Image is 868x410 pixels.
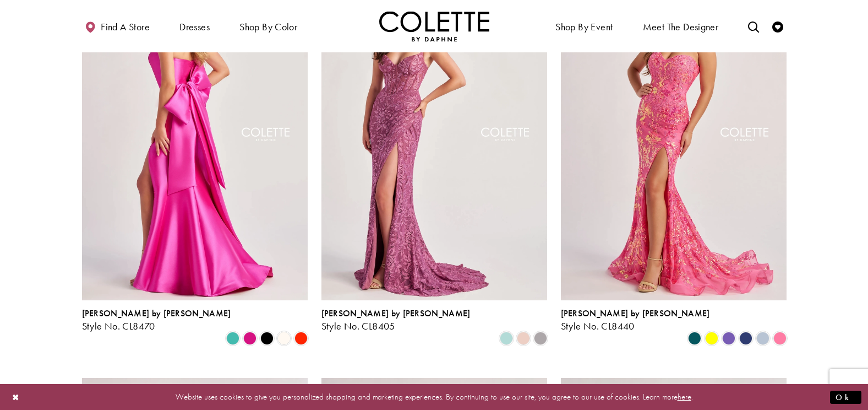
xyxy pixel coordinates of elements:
[82,309,231,332] div: Colette by Daphne Style No. CL8470
[82,320,155,332] span: Style No. CL8470
[739,332,752,345] i: Navy Blue
[82,11,152,41] a: Find a store
[79,390,789,404] p: Website uses cookies to give you personalized shopping and marketing experiences. By continuing t...
[101,21,150,33] span: Find a store
[561,320,635,332] span: Style No. CL8440
[678,391,691,402] a: here
[379,11,489,41] img: Colette by Daphne
[756,332,769,345] i: Ice Blue
[561,309,710,332] div: Colette by Daphne Style No. CL8440
[500,332,513,345] i: Sea Glass
[745,11,762,41] a: Toggle search
[7,387,25,407] button: Close Dialog
[239,21,297,33] span: Shop by color
[243,332,256,345] i: Fuchsia
[640,11,722,41] a: Meet the designer
[773,332,787,345] i: Cotton Candy
[379,11,489,41] a: Visit Home Page
[277,332,291,345] i: Diamond White
[561,307,710,319] span: [PERSON_NAME] by [PERSON_NAME]
[179,21,210,33] span: Dresses
[722,332,735,345] i: Violet
[237,11,300,41] span: Shop by color
[555,21,613,33] span: Shop By Event
[705,332,718,345] i: Yellow
[517,332,530,345] i: Rose
[830,390,861,404] button: Submit Dialog
[643,21,719,33] span: Meet the designer
[260,332,274,345] i: Black
[82,307,231,319] span: [PERSON_NAME] by [PERSON_NAME]
[226,332,239,345] i: Turquoise
[321,309,471,332] div: Colette by Daphne Style No. CL8405
[177,11,212,41] span: Dresses
[294,332,308,345] i: Scarlet
[534,332,547,345] i: Smoke
[321,307,471,319] span: [PERSON_NAME] by [PERSON_NAME]
[553,11,615,41] span: Shop By Event
[688,332,701,345] i: Spruce
[769,11,786,41] a: Check Wishlist
[321,320,395,332] span: Style No. CL8405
